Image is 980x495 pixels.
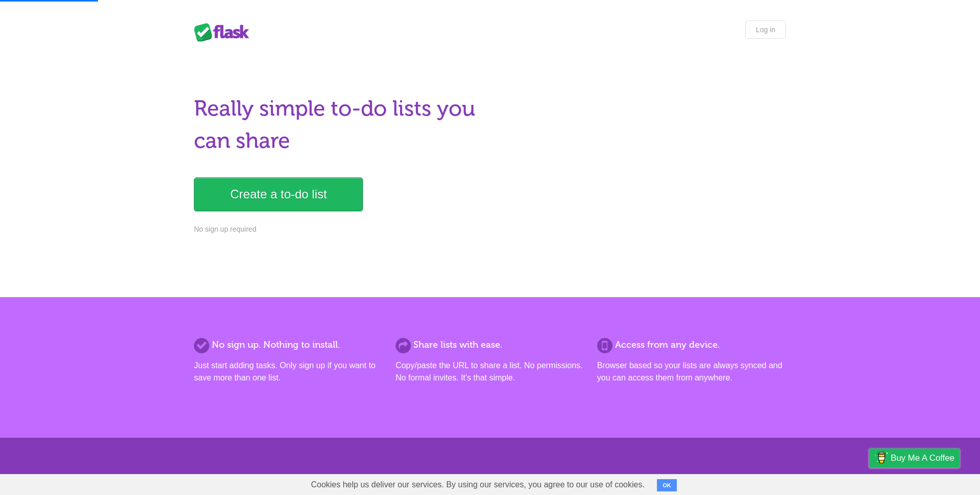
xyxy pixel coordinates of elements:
h2: No sign up. Nothing to install. [194,338,383,352]
h1: Really simple to-do lists you can share [194,93,484,157]
button: OK [657,479,677,491]
p: No sign up required [194,224,484,235]
span: Buy me a coffee [891,449,954,467]
img: Buy me a coffee [874,449,888,466]
p: Just start adding tasks. Only sign up if you want to save more than one list. [194,359,383,384]
div: Flask Lists [194,23,255,41]
span: Cookies help us deliver our services. By using our services, you agree to our use of cookies. [301,475,655,495]
a: Create a to-do list [194,177,363,211]
p: Copy/paste the URL to share a list. No permissions. No formal invites. It's that simple. [396,359,584,384]
h2: Access from any device. [597,338,786,352]
a: Buy me a coffee [869,448,960,467]
h2: Share lists with ease. [396,338,584,352]
p: Browser based so your lists are always synced and you can access them from anywhere. [597,359,786,384]
a: Log in [745,20,786,39]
